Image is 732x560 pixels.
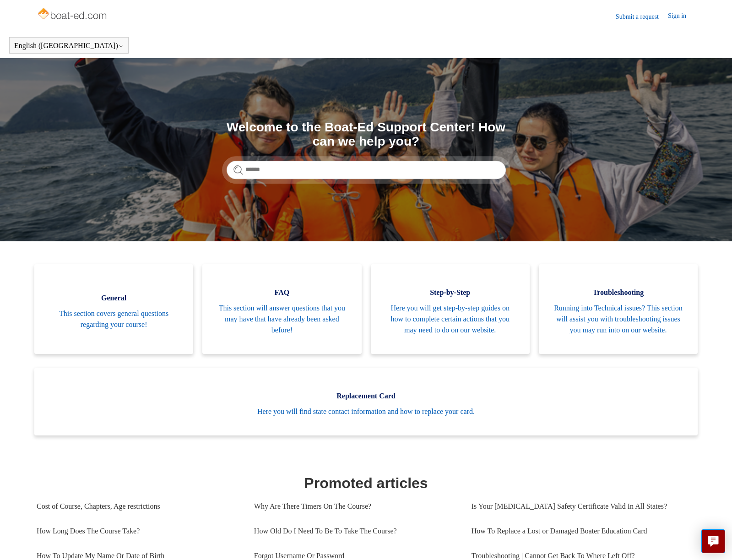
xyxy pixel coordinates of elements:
span: Here you will find state contact information and how to replace your card. [48,406,684,417]
button: Live chat [701,529,725,553]
span: Step-by-Step [385,287,516,298]
span: Running into Technical issues? This section will assist you with troubleshooting issues you may r... [553,303,684,336]
h1: Welcome to the Boat-Ed Support Center! How can we help you? [227,120,506,149]
span: Troubleshooting [553,287,684,298]
span: General [48,293,179,304]
span: Here you will get step-by-step guides on how to complete certain actions that you may need to do ... [385,303,516,336]
a: Step-by-Step Here you will get step-by-step guides on how to complete certain actions that you ma... [371,264,530,354]
a: Cost of Course, Chapters, Age restrictions [37,494,240,519]
input: Search [227,161,506,179]
span: Replacement Card [48,391,684,402]
a: Is Your [MEDICAL_DATA] Safety Certificate Valid In All States? [472,494,689,519]
button: English ([GEOGRAPHIC_DATA]) [14,42,124,50]
a: Why Are There Timers On The Course? [254,494,458,519]
span: This section will answer questions that you may have that have already been asked before! [216,303,347,336]
a: Replacement Card Here you will find state contact information and how to replace your card. [34,368,698,435]
span: This section covers general questions regarding your course! [48,308,179,330]
a: FAQ This section will answer questions that you may have that have already been asked before! [202,264,361,354]
a: Sign in [668,11,695,22]
a: How Long Does The Course Take? [37,519,240,544]
a: How Old Do I Need To Be To Take The Course? [254,519,458,544]
span: FAQ [216,287,347,298]
a: Troubleshooting Running into Technical issues? This section will assist you with troubleshooting ... [539,264,698,354]
h1: Promoted articles [37,472,695,494]
a: How To Replace a Lost or Damaged Boater Education Card [472,519,689,544]
a: Submit a request [616,12,668,22]
img: Boat-Ed Help Center home page [37,5,109,24]
a: General This section covers general questions regarding your course! [34,264,193,354]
